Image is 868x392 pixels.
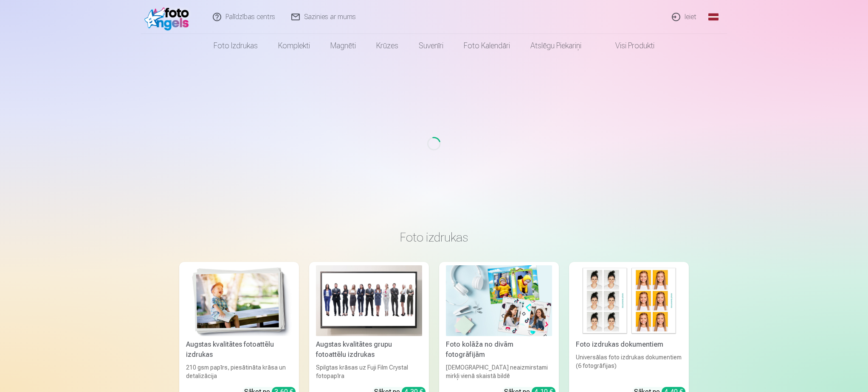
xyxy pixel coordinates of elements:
[316,265,422,336] img: Augstas kvalitātes grupu fotoattēlu izdrukas
[186,265,292,336] img: Augstas kvalitātes fotoattēlu izdrukas
[268,34,320,58] a: Komplekti
[442,363,555,380] div: [DEMOGRAPHIC_DATA] neaizmirstami mirkļi vienā skaistā bildē
[320,34,366,58] a: Magnēti
[313,339,426,360] div: Augstas kvalitātes grupu fotoattēlu izdrukas
[313,363,426,380] div: Spilgtas krāsas uz Fuji Film Crystal fotopapīra
[592,34,665,58] a: Visi produkti
[183,363,296,380] div: 210 gsm papīrs, piesātināta krāsa un detalizācija
[454,34,520,58] a: Foto kalendāri
[576,265,682,336] img: Foto izdrukas dokumentiem
[366,34,409,58] a: Krūzes
[183,339,296,360] div: Augstas kvalitātes fotoattēlu izdrukas
[186,230,682,245] h3: Foto izdrukas
[203,34,268,58] a: Foto izdrukas
[572,339,685,350] div: Foto izdrukas dokumentiem
[446,265,552,336] img: Foto kolāža no divām fotogrāfijām
[409,34,454,58] a: Suvenīri
[442,339,555,360] div: Foto kolāža no divām fotogrāfijām
[572,353,685,380] div: Universālas foto izdrukas dokumentiem (6 fotogrāfijas)
[144,3,193,31] img: /fa1
[520,34,592,58] a: Atslēgu piekariņi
